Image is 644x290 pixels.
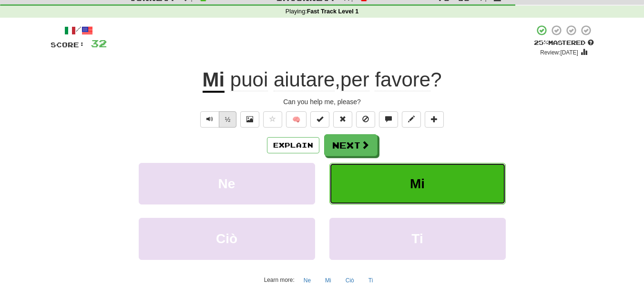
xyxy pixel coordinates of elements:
[225,68,441,91] span: , ?
[307,8,359,15] strong: Fast Track Level 1
[298,273,316,288] button: Ne
[340,68,369,91] span: per
[410,176,425,191] span: Mi
[340,273,359,288] button: Ciò
[375,68,430,91] span: favore
[216,231,237,246] span: Ciò
[51,24,107,36] div: /
[139,218,315,259] button: Ciò
[240,111,259,128] button: Show image (alt+x)
[263,111,282,128] button: Favorite sentence (alt+f)
[425,111,444,128] button: Add to collection (alt+a)
[51,41,85,49] span: Score:
[267,137,319,153] button: Explain
[218,176,235,191] span: Ne
[356,111,375,128] button: Ignore sentence (alt+i)
[402,111,421,128] button: Edit sentence (alt+d)
[411,231,423,246] span: Ti
[230,68,268,91] span: puoi
[51,97,594,107] div: Can you help me, please?
[203,68,225,93] u: Mi
[329,218,506,259] button: Ti
[139,163,315,204] button: Ne
[274,68,335,91] span: aiutare
[310,111,329,128] button: Set this sentence to 100% Mastered (alt+m)
[286,111,307,128] button: 🧠
[363,273,378,288] button: Ti
[333,111,352,128] button: Reset to 0% Mastered (alt+r)
[198,111,237,128] div: Text-to-speech controls
[320,273,337,288] button: Mi
[540,49,578,56] small: Review: [DATE]
[91,37,107,49] span: 32
[264,277,295,283] small: Learn more:
[379,111,398,128] button: Discuss sentence (alt+u)
[534,39,594,47] div: Mastered
[219,111,237,128] button: ½
[324,134,378,156] button: Next
[534,39,548,46] span: 25 %
[200,111,219,128] button: Play sentence audio (ctl+space)
[329,163,506,204] button: Mi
